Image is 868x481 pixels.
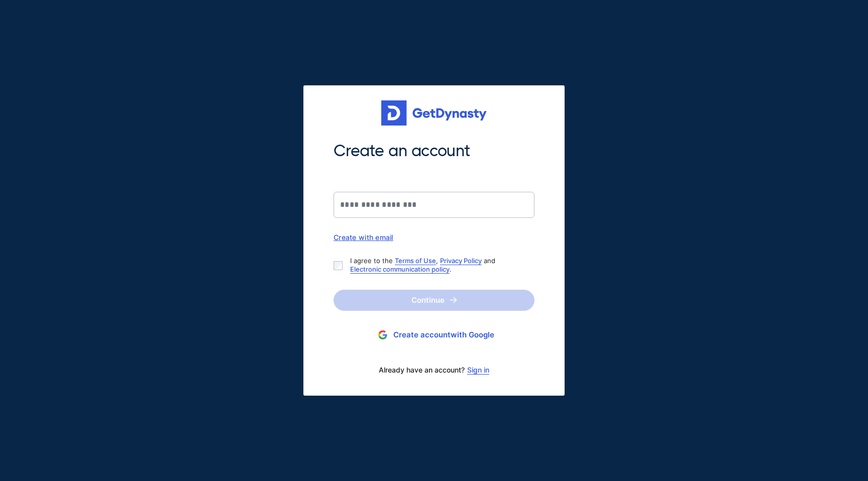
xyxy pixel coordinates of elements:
[350,257,526,274] p: I agree to the , and .
[334,233,534,242] div: Create with email
[334,326,534,344] button: Create accountwith Google
[440,257,482,265] a: Privacy Policy
[350,265,450,273] a: Electronic communication policy
[334,141,534,162] span: Create an account
[334,359,534,381] div: Already have an account?
[467,366,489,374] a: Sign in
[395,257,436,265] a: Terms of Use
[381,100,487,126] img: Get started for free with Dynasty Trust Company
